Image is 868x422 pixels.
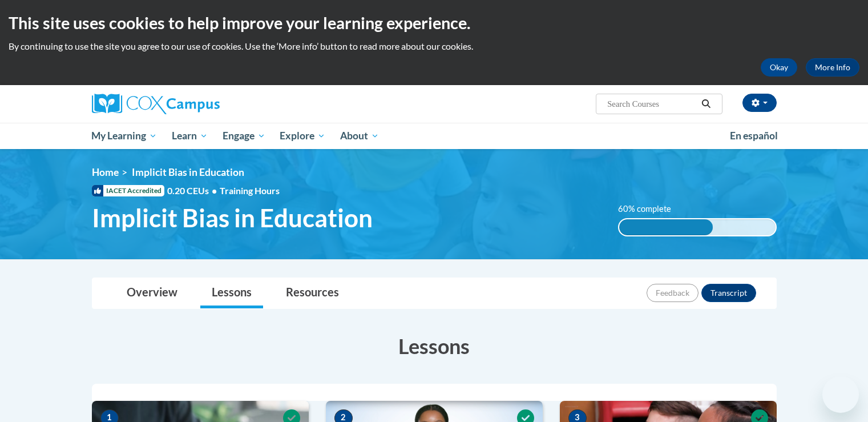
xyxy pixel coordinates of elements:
img: Cox Campus [92,94,220,114]
a: About [333,123,386,149]
span: Implicit Bias in Education [132,166,244,178]
span: Explore [280,129,325,143]
a: Explore [272,123,333,149]
span: IACET Accredited [92,185,164,196]
label: 60% complete [618,203,684,215]
a: Engage [215,123,273,149]
a: En español [722,124,785,148]
span: Training Hours [220,185,280,196]
a: Resources [274,278,350,308]
button: Account Settings [742,94,777,112]
h3: Lessons [92,332,777,360]
span: Learn [172,129,208,143]
iframe: Button to launch messaging window [822,376,859,413]
span: My Learning [91,129,157,143]
a: My Learning [84,123,165,149]
a: Cox Campus [92,94,309,114]
a: Learn [164,123,215,149]
span: • [212,185,217,196]
button: Okay [761,58,797,77]
button: Transcript [701,284,756,302]
input: Search Courses [606,97,697,111]
a: Overview [115,278,189,308]
span: Implicit Bias in Education [92,203,373,233]
span: En español [730,130,778,142]
button: Feedback [647,284,699,302]
a: More Info [806,58,859,77]
div: 60% complete [619,219,713,235]
a: Home [92,166,119,178]
div: Main menu [75,123,794,149]
span: About [340,129,379,143]
p: By continuing to use the site you agree to our use of cookies. Use the ‘More info’ button to read... [9,40,859,53]
span: Engage [223,129,265,143]
button: Search [697,97,714,111]
a: Lessons [200,278,263,308]
span: 0.20 CEUs [167,184,220,197]
h2: This site uses cookies to help improve your learning experience. [9,11,859,34]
